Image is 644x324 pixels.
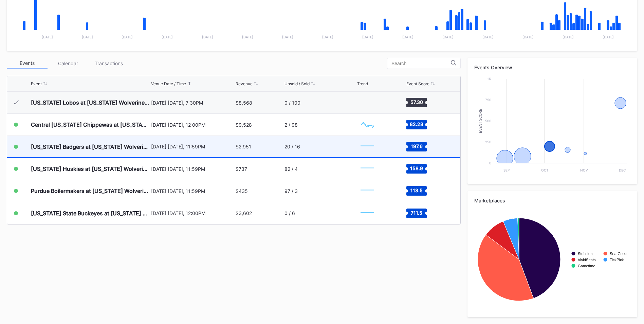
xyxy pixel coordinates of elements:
[151,144,234,149] div: [DATE] [DATE], 11:59PM
[236,81,253,86] div: Revenue
[410,187,423,193] text: 113.5
[410,99,423,105] text: 57.30
[406,81,429,86] div: Event Score
[610,258,624,262] text: TickPick
[474,209,630,310] svg: Chart title
[236,210,252,216] div: $3,602
[31,121,149,128] div: Central [US_STATE] Chippewas at [US_STATE] Wolverines Football
[284,122,298,128] div: 2 / 98
[282,35,293,39] text: [DATE]
[322,35,333,39] text: [DATE]
[442,35,454,39] text: [DATE]
[474,65,630,70] div: Events Overview
[503,168,510,172] text: Sep
[410,143,422,149] text: 197.6
[357,116,378,133] svg: Chart title
[31,210,149,217] div: [US_STATE] State Buckeyes at [US_STATE] Wolverines Football
[474,75,630,177] svg: Chart title
[487,77,491,81] text: 1k
[522,35,534,39] text: [DATE]
[31,143,149,150] div: [US_STATE] Badgers at [US_STATE] Wolverines Football
[122,35,133,39] text: [DATE]
[151,81,186,86] div: Venue Date / Time
[357,81,368,86] div: Trend
[42,35,53,39] text: [DATE]
[151,122,234,128] div: [DATE] [DATE], 12:00PM
[357,138,378,155] svg: Chart title
[479,109,482,133] text: Event Score
[236,122,252,128] div: $9,528
[151,188,234,194] div: [DATE] [DATE], 11:59PM
[357,94,378,111] svg: Chart title
[603,35,614,39] text: [DATE]
[162,35,173,39] text: [DATE]
[563,35,574,39] text: [DATE]
[474,198,630,203] div: Marketplaces
[610,252,627,256] text: SeatGeek
[7,58,48,69] div: Events
[236,144,251,149] div: $2,951
[31,187,149,194] div: Purdue Boilermakers at [US_STATE] Wolverines Football
[619,168,626,172] text: Dec
[578,264,595,268] text: Gametime
[489,161,491,165] text: 0
[151,100,234,106] div: [DATE] [DATE], 7:30PM
[82,35,93,39] text: [DATE]
[236,166,247,172] div: $737
[284,81,310,86] div: Unsold / Sold
[202,35,213,39] text: [DATE]
[578,258,596,262] text: VividSeats
[357,160,378,177] svg: Chart title
[357,182,378,199] svg: Chart title
[31,99,149,106] div: [US_STATE] Lobos at [US_STATE] Wolverines Football
[578,252,593,256] text: StubHub
[88,58,129,69] div: Transactions
[236,100,252,106] div: $8,568
[284,144,300,149] div: 20 / 16
[151,210,234,216] div: [DATE] [DATE], 12:00PM
[236,188,248,194] div: $435
[242,35,253,39] text: [DATE]
[391,61,451,66] input: Search
[284,188,298,194] div: 97 / 3
[485,119,491,123] text: 500
[410,121,423,127] text: 82.28
[284,100,300,106] div: 0 / 100
[482,35,494,39] text: [DATE]
[411,210,422,215] text: 711.5
[580,168,588,172] text: Nov
[151,166,234,172] div: [DATE] [DATE], 11:59PM
[48,58,88,69] div: Calendar
[402,35,413,39] text: [DATE]
[541,168,548,172] text: Oct
[31,81,42,86] div: Event
[362,35,373,39] text: [DATE]
[357,205,378,222] svg: Chart title
[485,98,491,102] text: 750
[284,210,295,216] div: 0 / 6
[284,166,298,172] div: 82 / 4
[31,165,149,172] div: [US_STATE] Huskies at [US_STATE] Wolverines Football
[410,165,423,171] text: 158.9
[485,140,491,144] text: 250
